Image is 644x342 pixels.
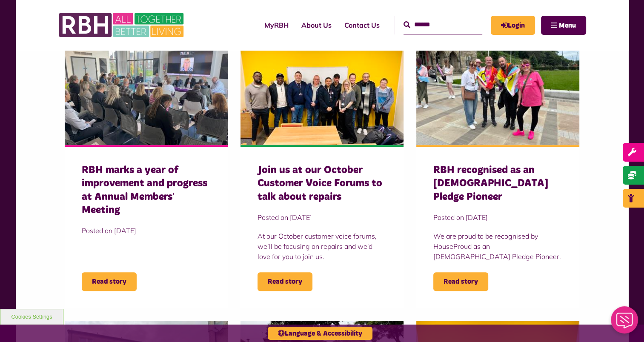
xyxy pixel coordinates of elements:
p: At our October customer voice forums, we’ll be focusing on repairs and we'd love for you to join us. [258,231,386,262]
img: Group photo of customers and colleagues at the Lighthouse Project [240,43,404,145]
span: Posted on [DATE] [258,212,386,222]
span: Read story [258,272,312,291]
a: About Us [295,14,338,37]
a: RBH recognised as an [DEMOGRAPHIC_DATA] Pledge Pioneer Posted on [DATE] We are proud to be recogn... [416,43,579,308]
span: Read story [82,272,137,291]
button: Navigation [541,16,586,35]
span: Menu [559,22,576,29]
h3: RBH marks a year of improvement and progress at Annual Members’ Meeting [82,164,211,217]
span: Posted on [DATE] [82,225,211,236]
img: RBH customers and colleagues at the Rochdale Pride event outside the town hall [416,43,579,145]
h3: RBH recognised as an [DEMOGRAPHIC_DATA] Pledge Pioneer [433,164,562,204]
img: RBH [58,9,186,42]
a: Join us at our October Customer Voice Forums to talk about repairs Posted on [DATE] At our Octobe... [240,43,404,308]
a: MyRBH [258,14,295,37]
h3: Join us at our October Customer Voice Forums to talk about repairs [258,164,386,204]
a: MyRBH [491,16,535,35]
span: Read story [433,272,488,291]
span: Posted on [DATE] [433,212,562,222]
input: Search [404,16,482,34]
img: Board Meeting [65,43,228,145]
button: Language & Accessibility [268,327,372,340]
p: We are proud to be recognised by HouseProud as an [DEMOGRAPHIC_DATA] Pledge Pioneer. [433,231,562,262]
a: RBH marks a year of improvement and progress at Annual Members’ Meeting Posted on [DATE] Read story [65,43,228,308]
iframe: Netcall Web Assistant for live chat [606,304,644,342]
a: Contact Us [338,14,386,37]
